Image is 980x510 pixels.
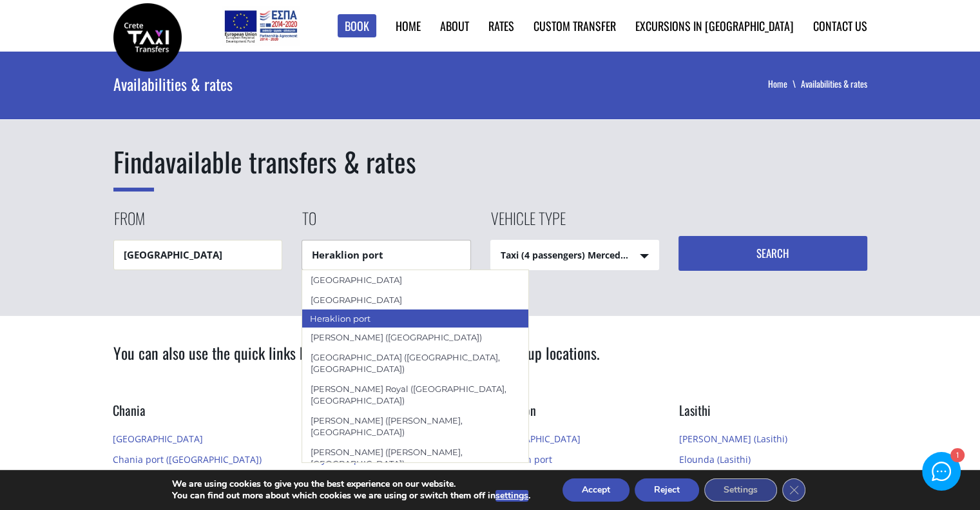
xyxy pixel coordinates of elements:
[679,433,787,445] a: [PERSON_NAME] (Lasithi)
[338,14,376,38] a: Book
[302,411,529,442] div: [PERSON_NAME] ([PERSON_NAME], [GEOGRAPHIC_DATA])
[302,309,530,328] div: Heraklion port
[488,17,514,34] a: Rates
[950,449,963,463] div: 1
[679,453,751,466] a: Elounda (Lasithi)
[678,236,867,271] button: Search
[801,77,867,90] li: Availabilities & rates
[533,17,616,34] a: Custom Transfer
[113,401,282,429] h3: Chania
[768,77,801,90] a: Home
[562,478,629,502] button: Accept
[302,290,529,309] div: [GEOGRAPHIC_DATA]
[113,141,154,191] span: Find
[635,17,794,34] a: Excursions in [GEOGRAPHIC_DATA]
[782,478,805,502] button: Close GDPR Cookie Banner
[396,17,421,34] a: Home
[113,29,182,43] a: Crete Taxi Transfers | Rates & availability for transfers in Crete | Crete Taxi Transfers
[302,207,316,240] label: To
[490,453,552,466] a: Heraklion port
[113,142,867,181] h1: available transfers & rates
[302,348,529,379] div: [GEOGRAPHIC_DATA] ([GEOGRAPHIC_DATA], [GEOGRAPHIC_DATA])
[302,328,529,347] div: [PERSON_NAME] ([GEOGRAPHIC_DATA])
[113,207,145,240] label: From
[302,442,529,474] div: [PERSON_NAME] ([PERSON_NAME], [GEOGRAPHIC_DATA])
[172,490,530,502] p: You can find out more about which cookies we are using or switch them off in .
[813,17,867,34] a: Contact us
[222,6,299,45] img: e-bannersEUERDF180X90.jpg
[490,401,660,429] h3: Heraklion
[113,52,524,116] div: Availabilities & rates
[635,478,699,502] button: Reject
[302,379,529,411] div: [PERSON_NAME] Royal ([GEOGRAPHIC_DATA], [GEOGRAPHIC_DATA])
[113,240,283,270] input: Pickup location
[302,240,471,270] input: Drop-off location
[490,433,581,445] a: [GEOGRAPHIC_DATA]
[495,490,528,502] button: settings
[490,207,566,240] label: Vehicle type
[704,478,777,502] button: Settings
[302,453,372,466] a: Rethymnon port
[113,433,203,445] a: [GEOGRAPHIC_DATA]
[302,270,529,289] div: [GEOGRAPHIC_DATA]
[113,342,867,382] h2: You can also use the quick links below to choose among our popular pickup locations.
[440,17,469,34] a: About
[172,478,530,490] p: We are using cookies to give you the best experience on our website.
[113,3,182,72] img: Crete Taxi Transfers | Rates & availability for transfers in Crete | Crete Taxi Transfers
[113,453,262,466] a: Chania port ([GEOGRAPHIC_DATA])
[491,240,659,271] span: Taxi (4 passengers) Mercedes E Class
[679,401,849,429] h3: Lasithi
